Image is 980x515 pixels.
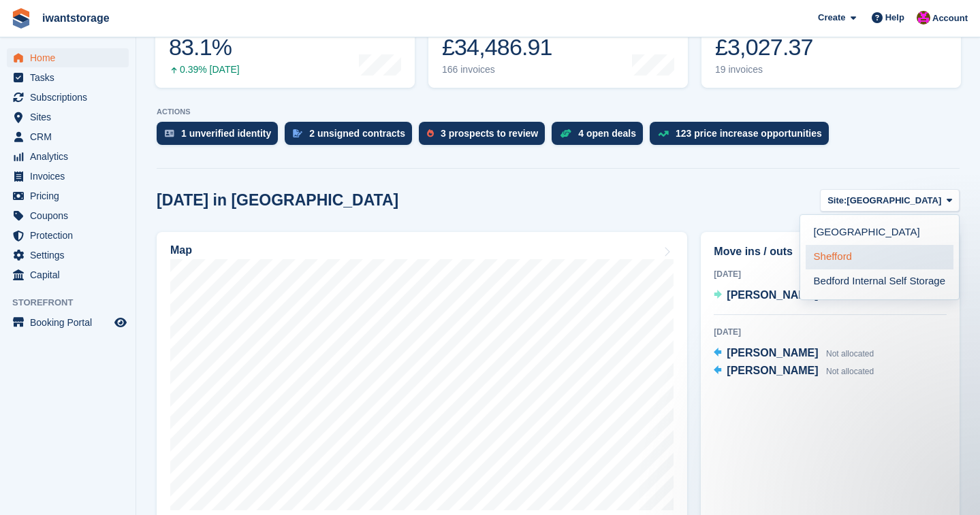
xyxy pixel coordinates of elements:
[442,33,552,61] div: £34,486.91
[30,206,112,225] span: Coupons
[552,122,650,152] a: 4 open deals
[428,1,688,88] a: Month-to-date sales £34,486.91 166 invoices
[155,1,415,88] a: Occupancy 83.1% 0.39% [DATE]
[7,206,129,225] a: menu
[826,291,846,301] span: C305
[30,127,112,146] span: CRM
[293,129,302,137] img: contract_signature_icon-13c848040528278c33f63329250d36e43548de30e8caae1d1a13099fd9432cc5.svg
[30,226,112,245] span: Protection
[30,265,112,284] span: Capital
[12,296,136,310] span: Storefront
[157,107,960,116] p: ACTIONS
[727,347,818,359] span: [PERSON_NAME]
[7,186,129,205] a: menu
[917,11,930,24] img: Jonathan
[658,131,669,137] img: price_increase_opportunities-93ffe204e8149a01c8c9dc8f82e8f89637d9d84a8eef4429ea346261dce0b2c0.svg
[715,33,813,61] div: £3,027.37
[169,64,240,76] div: 0.39% [DATE]
[165,129,174,137] img: verify_identity-adf6edd0f0f0b5bbfe63781bf79b02c33cf7c696d77639b501bdc392416b5a36.svg
[701,1,961,88] a: Awaiting payment £3,027.37 19 invoices
[714,244,947,260] h2: Move ins / outs
[714,345,874,363] a: [PERSON_NAME] Not allocated
[7,48,129,67] a: menu
[442,64,552,76] div: 166 invoices
[7,107,129,127] a: menu
[112,314,129,331] a: Preview store
[30,313,112,332] span: Booking Portal
[714,326,947,338] div: [DATE]
[169,33,240,61] div: 83.1%
[676,128,822,139] div: 123 price increase opportunities
[714,363,874,380] a: [PERSON_NAME] Not allocated
[419,122,552,152] a: 3 prospects to review
[7,313,129,332] a: menu
[181,128,271,139] div: 1 unverified identity
[37,7,115,29] a: iwantstorage
[30,88,112,107] span: Subscriptions
[157,191,398,210] h2: [DATE] in [GEOGRAPHIC_DATA]
[7,167,129,186] a: menu
[818,11,845,24] span: Create
[847,194,941,207] span: [GEOGRAPHIC_DATA]
[7,265,129,284] a: menu
[170,244,192,256] h2: Map
[885,11,904,24] span: Help
[441,128,538,139] div: 3 prospects to review
[7,68,129,87] a: menu
[30,186,112,205] span: Pricing
[30,147,112,166] span: Analytics
[285,122,419,152] a: 2 unsigned contracts
[827,194,847,207] span: Site:
[727,365,818,376] span: [PERSON_NAME]
[7,88,129,107] a: menu
[578,128,636,139] div: 4 open deals
[7,147,129,166] a: menu
[806,220,953,245] a: [GEOGRAPHIC_DATA]
[714,287,845,305] a: [PERSON_NAME] C305
[806,269,953,294] a: Bedford Internal Self Storage
[30,246,112,265] span: Settings
[560,129,571,138] img: deal-1b604bf984904fb50ccaf53a9ad4b4a5d6e5aea283cecdc64d6e3604feb123c2.svg
[826,349,874,359] span: Not allocated
[932,12,968,25] span: Account
[309,128,405,139] div: 2 unsigned contracts
[7,226,129,245] a: menu
[727,289,818,301] span: [PERSON_NAME]
[30,167,112,186] span: Invoices
[7,246,129,265] a: menu
[715,64,813,76] div: 19 invoices
[30,68,112,87] span: Tasks
[11,8,31,29] img: stora-icon-8386f47178a22dfd0bd8f6a31ec36ba5ce8667c1dd55bd0f319d3a0aa187defe.svg
[806,245,953,269] a: Shefford
[826,367,874,376] span: Not allocated
[650,122,836,152] a: 123 price increase opportunities
[7,127,129,146] a: menu
[30,48,112,67] span: Home
[427,129,434,137] img: prospect-51fa495bee0391a8d652442698ab0144808aea92771e9ea1ae160a38d050c398.svg
[714,268,947,280] div: [DATE]
[157,122,285,152] a: 1 unverified identity
[30,107,112,127] span: Sites
[820,189,960,212] button: Site: [GEOGRAPHIC_DATA]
